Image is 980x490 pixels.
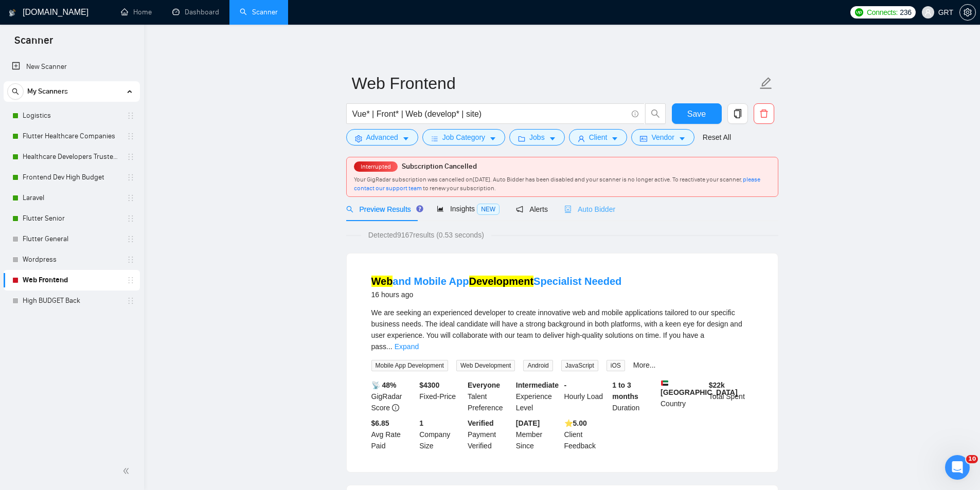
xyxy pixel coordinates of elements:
[127,153,135,161] span: holder
[23,147,120,167] a: Healthcare Developers Trusted Clients
[127,235,135,243] span: holder
[855,8,863,16] img: upwork-logo.png
[466,379,514,413] div: Talent Preference
[371,419,389,427] b: $6.85
[509,129,565,146] button: folderJobscaret-down
[23,105,120,126] a: Logistics
[419,419,423,427] b: 1
[564,206,572,213] span: robot
[422,129,505,146] button: barsJob Categorycaret-down
[607,360,625,371] span: iOS
[402,135,409,142] span: caret-down
[523,360,553,371] span: Android
[27,81,68,102] span: My Scanners
[23,249,120,270] a: Wordpress
[960,8,975,16] span: setting
[395,342,419,351] a: Expand
[661,379,668,387] img: 🇦🇪
[468,419,494,427] b: Verified
[514,418,562,451] div: Member Since
[127,194,135,202] span: holder
[516,205,548,213] span: Alerts
[23,291,120,311] a: High BUDGET Back
[419,381,439,389] b: $ 4300
[352,107,627,120] input: Search Freelance Jobs...
[754,109,774,118] span: delete
[127,173,135,182] span: holder
[417,379,466,413] div: Fixed-Price
[727,103,748,124] button: copy
[12,57,132,77] a: New Scanner
[924,9,932,16] span: user
[346,129,418,146] button: settingAdvancedcaret-down
[371,308,742,351] span: We are seeking an experienced developer to create innovative web and mobile applications tailored...
[612,381,638,401] b: 1 to 3 months
[9,5,16,21] img: logo
[8,88,23,95] span: search
[703,132,731,143] a: Reset All
[127,214,135,223] span: holder
[23,208,120,229] a: Flutter Senior
[354,176,760,192] span: Your GigRadar subscription was cancelled on [DATE] . Auto Bidder has been disabled and your scann...
[23,229,120,249] a: Flutter General
[23,126,120,147] a: Flutter Healthcare Companies
[392,404,399,411] span: info-circle
[437,205,500,213] span: Insights
[240,8,278,16] a: searchScanner
[127,132,135,140] span: holder
[477,204,500,215] span: NEW
[631,129,694,146] button: idcardVendorcaret-down
[358,163,394,170] span: Interrupted
[417,418,466,451] div: Company Size
[646,109,665,118] span: search
[610,379,658,413] div: Duration
[966,455,978,463] span: 10
[469,276,534,287] mark: Development
[645,103,666,124] button: search
[759,77,773,90] span: edit
[386,342,393,351] span: ...
[959,8,976,16] a: setting
[371,288,622,301] div: 16 hours ago
[23,167,120,188] a: Frontend Dev High Budget
[562,379,611,413] div: Hourly Load
[516,419,540,427] b: [DATE]
[754,103,774,124] button: delete
[346,205,420,213] span: Preview Results
[564,419,587,427] b: ⭐️ 5.00
[172,8,219,16] a: dashboardDashboard
[127,276,135,284] span: holder
[549,135,556,142] span: caret-down
[529,132,545,143] span: Jobs
[366,132,398,143] span: Advanced
[23,270,120,291] a: Web Frontend
[127,112,135,120] span: holder
[640,135,647,142] span: idcard
[709,381,725,389] b: $ 22k
[371,276,393,287] mark: Web
[442,132,485,143] span: Job Category
[672,103,722,124] button: Save
[371,307,753,352] div: We are seeking an experienced developer to create innovative web and mobile applications tailored...
[564,381,567,389] b: -
[489,135,496,142] span: caret-down
[127,256,135,264] span: holder
[589,132,608,143] span: Client
[346,206,353,213] span: search
[518,135,525,142] span: folder
[437,205,444,212] span: area-chart
[371,360,448,371] span: Mobile App Development
[900,7,911,18] span: 236
[466,418,514,451] div: Payment Verified
[959,4,976,21] button: setting
[707,379,755,413] div: Total Spent
[661,379,738,396] b: [GEOGRAPHIC_DATA]
[514,379,562,413] div: Experience Level
[369,418,418,451] div: Avg Rate Paid
[945,455,970,480] iframe: Intercom live chat
[122,466,133,476] span: double-left
[687,107,706,120] span: Save
[355,135,362,142] span: setting
[352,70,757,96] input: Scanner name...
[516,206,523,213] span: notification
